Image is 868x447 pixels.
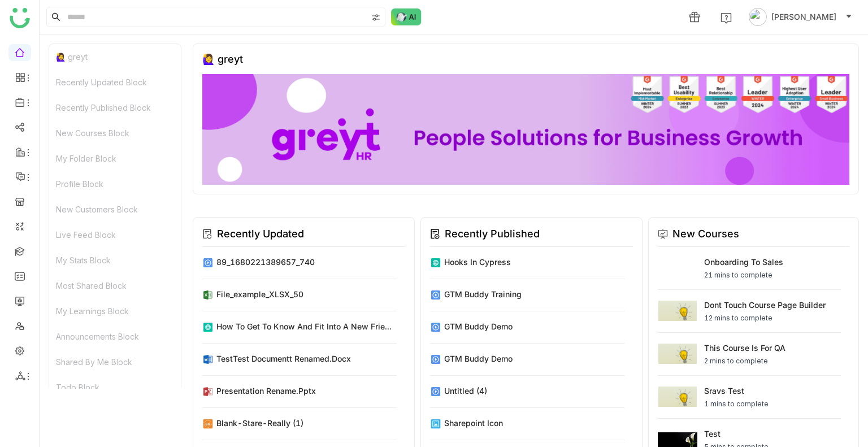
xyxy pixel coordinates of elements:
div: file_example_XLSX_50 [216,288,303,300]
div: Most Shared Block [49,273,181,298]
div: Recently Updated [217,226,304,242]
div: Profile Block [49,171,181,197]
div: test [704,428,769,440]
div: Recently Updated Block [49,70,181,95]
div: My Folder Block [49,146,181,171]
div: How to Get to Know and Fit Into a New Frie... [216,320,392,332]
div: 🙋‍♀️ greyt [202,53,243,65]
div: My Learnings Block [49,298,181,324]
div: Dont touch course page builder [704,299,826,311]
div: Live Feed Block [49,222,181,248]
div: GTM Buddy Demo [444,353,513,364]
div: Untitled (4) [444,385,487,397]
div: 89_1680221389657_740 [216,256,315,268]
div: My Stats Block [49,248,181,273]
div: New Courses Block [49,120,181,146]
div: 2 mins to complete [704,356,785,366]
div: GTM Buddy Demo [444,320,513,332]
div: Hooks in Cypress [444,256,511,268]
div: This course is for QA [704,342,785,354]
img: avatar [749,8,767,26]
div: Todo Block [49,375,181,400]
div: Announcements Block [49,324,181,349]
img: logo [10,8,30,28]
img: search-type.svg [371,13,380,22]
div: Shared By Me Block [49,349,181,375]
div: Recently Published [445,226,540,242]
span: [PERSON_NAME] [771,11,836,23]
button: [PERSON_NAME] [747,8,854,26]
div: New Customers Block [49,197,181,222]
div: 🙋‍♀️ greyt [49,44,181,70]
div: Presentation rename.pptx [216,385,316,397]
div: Recently Published Block [49,95,181,120]
img: 68ca8a786afc163911e2cfd3 [202,74,849,185]
div: 12 mins to complete [704,313,826,323]
div: blank-stare-really (1) [216,417,303,429]
div: 1 mins to complete [704,399,769,409]
div: 21 mins to complete [704,270,783,280]
div: Onboarding to Sales [704,256,783,268]
div: New Courses [672,226,739,242]
img: ask-buddy-normal.svg [391,8,422,25]
div: TestTest Documentt renamed.docx [216,353,351,364]
img: help.svg [721,12,732,24]
div: sharepoint icon [444,417,503,429]
div: GTM Buddy Training [444,288,522,300]
div: sravs test [704,385,769,397]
